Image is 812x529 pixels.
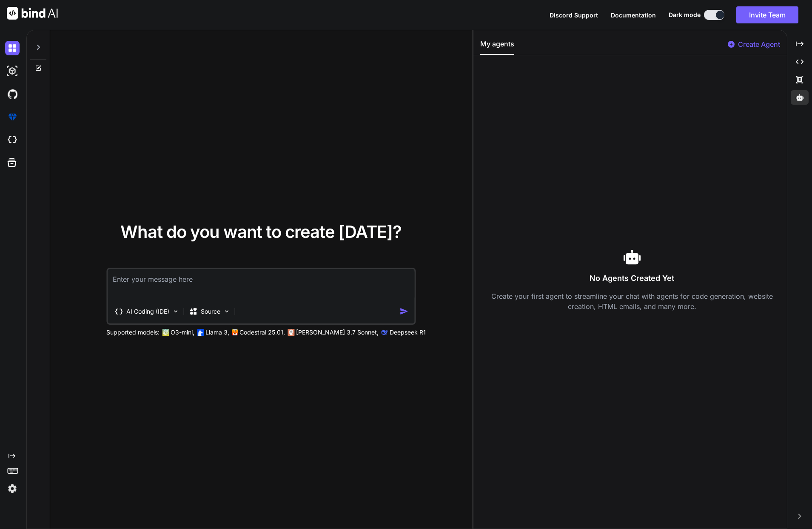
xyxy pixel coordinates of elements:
img: Bind AI [7,7,58,20]
img: Pick Tools [172,308,179,315]
span: Documentation [611,11,656,19]
img: claude [381,329,388,336]
p: AI Coding (IDE) [126,307,169,316]
img: cloudideIcon [5,133,20,147]
img: Pick Models [223,308,230,315]
img: darkAi-studio [5,64,20,78]
p: Source [201,307,220,316]
img: githubDark [5,87,20,101]
img: darkChat [5,41,20,55]
span: Dark mode [669,11,701,19]
button: Invite Team [736,6,798,23]
img: Llama2 [197,329,204,336]
p: O3-mini, [171,328,194,337]
h3: No Agents Created Yet [480,272,784,284]
img: claude [288,329,294,336]
p: Llama 3, [205,328,229,337]
p: Deepseek R1 [390,328,426,337]
img: icon [400,307,409,316]
p: Create your first agent to streamline your chat with agents for code generation, website creation... [480,291,784,312]
button: Discord Support [550,11,598,20]
p: [PERSON_NAME] 3.7 Sonnet, [296,328,379,337]
p: Supported models: [106,328,160,337]
img: Mistral-AI [232,329,238,335]
img: GPT-4 [162,329,169,336]
span: Discord Support [550,11,598,19]
span: What do you want to create [DATE]? [120,221,402,242]
button: My agents [480,39,514,55]
button: Documentation [611,11,656,20]
p: Create Agent [738,39,780,49]
img: settings [5,481,20,496]
img: premium [5,110,20,124]
p: Codestral 25.01, [239,328,285,337]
